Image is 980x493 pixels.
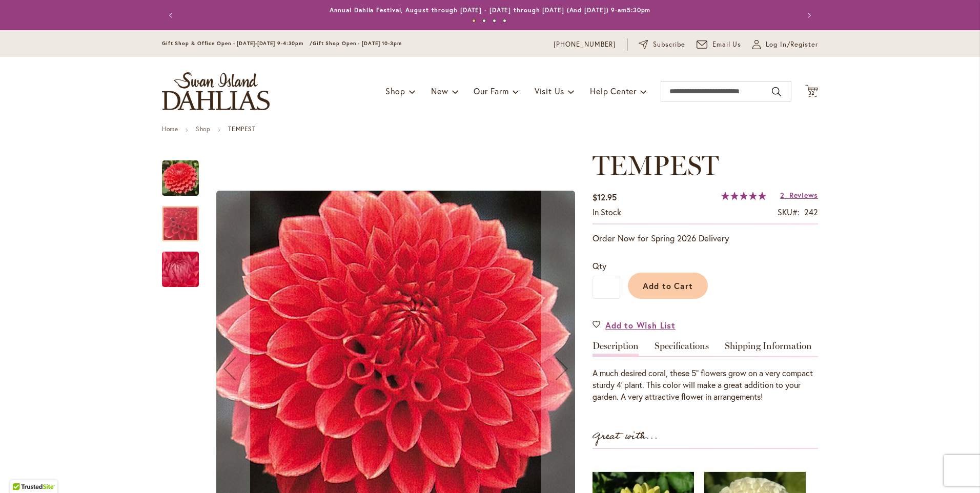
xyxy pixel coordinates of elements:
[593,260,606,271] span: Qty
[593,341,639,356] a: Description
[503,19,506,23] button: 4 of 4
[721,192,766,200] div: 100%
[778,207,800,217] strong: SKU
[605,319,676,331] span: Add to Wish List
[593,367,818,403] div: A much desired coral, these 5" flowers grow on a very compact sturdy 4' plant. This color will ma...
[162,72,270,110] a: store logo
[798,5,818,26] button: Next
[8,457,36,485] iframe: Launch Accessibility Center
[472,19,476,23] button: 1 of 4
[593,149,719,181] span: TEMPEST
[330,6,651,14] a: Annual Dahlia Festival, August through [DATE] - [DATE] through [DATE] (And [DATE]) 9-am5:30pm
[593,341,818,403] div: Detailed Product Info
[653,39,685,50] span: Subscribe
[725,341,812,356] a: Shipping Information
[639,39,685,50] a: Subscribe
[804,207,818,218] div: 242
[162,160,199,197] img: TEMPEST
[162,125,178,133] a: Home
[712,39,742,50] span: Email Us
[228,125,255,133] strong: TEMPEST
[474,86,508,96] span: Our Farm
[643,280,693,291] span: Add to Cart
[593,207,621,218] div: Availability
[789,190,818,200] span: Reviews
[766,39,818,50] span: Log In/Register
[162,150,209,196] div: TEMPEST
[593,192,617,202] span: $12.95
[313,40,402,47] span: Gift Shop Open - [DATE] 10-3pm
[590,86,637,96] span: Help Center
[628,273,708,299] button: Add to Cart
[493,19,496,23] button: 3 of 4
[593,232,818,244] p: Order Now for Spring 2026 Delivery
[385,86,405,96] span: Shop
[752,39,818,50] a: Log In/Register
[780,190,818,200] a: 2 Reviews
[144,242,217,297] img: TEMPEST
[554,39,616,50] a: [PHONE_NUMBER]
[196,125,210,133] a: Shop
[162,40,313,47] span: Gift Shop & Office Open - [DATE]-[DATE] 9-4:30pm /
[162,241,199,287] div: TEMPEST
[780,190,785,200] span: 2
[431,86,448,96] span: New
[697,39,742,50] a: Email Us
[805,85,818,98] button: 32
[593,207,621,217] span: In stock
[535,86,564,96] span: Visit Us
[593,428,658,445] strong: Great with...
[655,341,709,356] a: Specifications
[162,196,209,241] div: TEMPEST
[593,319,676,331] a: Add to Wish List
[162,5,182,26] button: Previous
[482,19,486,23] button: 2 of 4
[808,90,815,96] span: 32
